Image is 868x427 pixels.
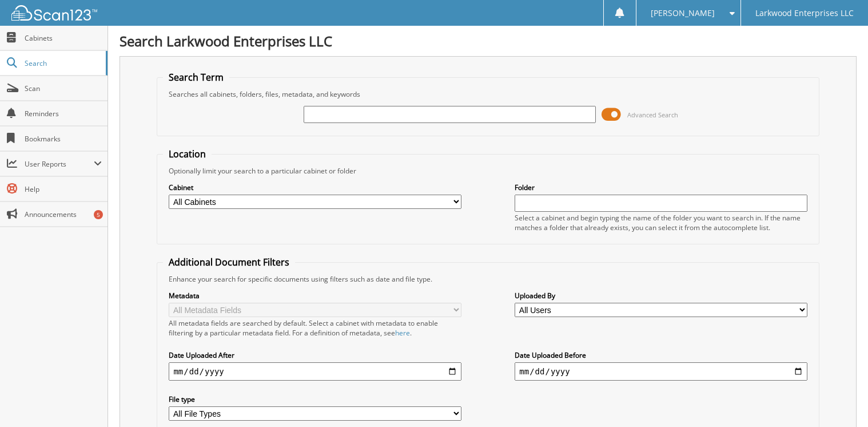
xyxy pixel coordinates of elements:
input: end [515,362,807,381]
img: scan123-logo-white.svg [11,5,97,21]
div: Select a cabinet and begin typing the name of the folder you want to search in. If the name match... [515,213,807,232]
span: Advanced Search [627,110,678,119]
span: Help [25,184,102,194]
legend: Search Term [163,71,229,84]
span: [PERSON_NAME] [651,10,715,17]
div: Searches all cabinets, folders, files, metadata, and keywords [163,89,813,99]
span: Reminders [25,109,102,118]
input: start [169,362,461,381]
span: Scan [25,84,102,93]
legend: Location [163,148,212,160]
label: Date Uploaded After [169,350,461,360]
span: Larkwood Enterprises LLC [755,10,854,17]
span: Cabinets [25,33,102,43]
legend: Additional Document Filters [163,256,295,268]
h1: Search Larkwood Enterprises LLC [120,31,857,50]
label: Date Uploaded Before [515,350,807,360]
span: Bookmarks [25,134,102,144]
span: Announcements [25,209,102,219]
label: File type [169,394,461,404]
span: Search [25,58,100,68]
label: Folder [515,183,807,192]
span: User Reports [25,159,94,169]
a: here [395,328,410,338]
label: Cabinet [169,183,461,192]
iframe: Chat Widget [811,372,868,427]
div: Optionally limit your search to a particular cabinet or folder [163,166,813,176]
div: All metadata fields are searched by default. Select a cabinet with metadata to enable filtering b... [169,318,461,338]
div: Enhance your search for specific documents using filters such as date and file type. [163,274,813,284]
div: 5 [94,210,103,219]
label: Metadata [169,291,461,301]
label: Uploaded By [515,291,807,301]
